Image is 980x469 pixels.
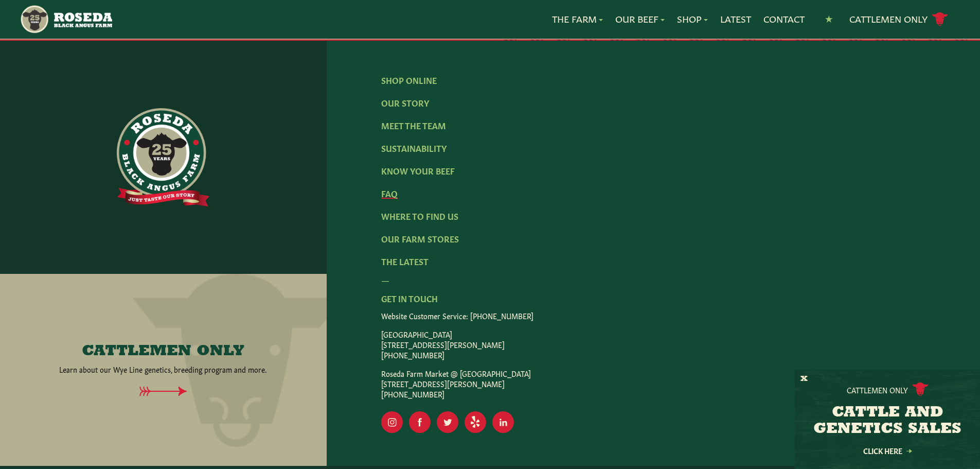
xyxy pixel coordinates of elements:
a: Our Beef [615,12,665,26]
a: Latest [720,12,751,26]
div: — [381,273,925,286]
a: Visit Our Facebook Page [409,411,431,433]
img: https://roseda.com/wp-content/uploads/2021/06/roseda-25-full@2x.png [117,108,209,207]
img: https://roseda.com/wp-content/uploads/2021/05/roseda-25-header.png [20,4,112,34]
a: Where To Find Us [381,210,458,221]
a: The Latest [381,255,429,267]
a: Visit Our Yelp Page [465,411,486,433]
a: FAQ [381,187,398,199]
a: Visit Our Twitter Page [437,411,458,433]
p: Roseda Farm Market @ [GEOGRAPHIC_DATA] [STREET_ADDRESS][PERSON_NAME] [PHONE_NUMBER] [381,368,925,399]
p: Website Customer Service: [PHONE_NUMBER] [381,310,925,321]
a: CATTLEMEN ONLY Learn about our Wye Line genetics, breeding program and more. [27,343,299,374]
a: Click Here [841,447,934,454]
a: Shop Online [381,74,437,85]
a: Our Story [381,97,429,108]
p: Cattlemen Only [847,385,908,395]
a: Visit Our LinkedIn Page [492,411,514,433]
a: Our Farm Stores [381,233,459,244]
a: The Farm [552,12,603,26]
a: Sustainability [381,142,447,153]
a: Shop [677,12,708,26]
img: cattle-icon.svg [912,383,929,396]
h4: CATTLEMEN ONLY [82,343,244,360]
a: Contact [763,12,805,26]
a: Cattlemen Only [849,10,948,28]
p: [GEOGRAPHIC_DATA] [STREET_ADDRESS][PERSON_NAME] [PHONE_NUMBER] [381,329,925,360]
a: Visit Our Instagram Page [381,411,403,433]
h3: CATTLE AND GENETICS SALES [808,405,967,438]
a: Meet The Team [381,119,446,131]
a: Know Your Beef [381,165,455,176]
button: X [800,374,808,385]
p: Learn about our Wye Line genetics, breeding program and more. [59,364,267,374]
